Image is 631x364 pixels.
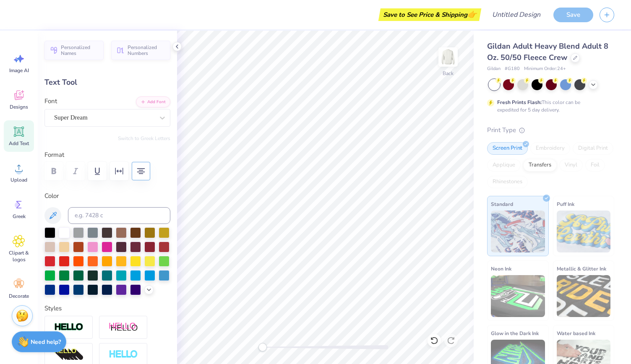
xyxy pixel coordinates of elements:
[128,44,165,56] span: Personalized Numbers
[573,142,613,155] div: Digital Print
[523,159,557,172] div: Transfers
[54,322,83,332] img: Stroke
[44,150,170,160] label: Format
[557,211,611,252] img: Puff Ink
[487,41,608,62] span: Gildan Adult Heavy Blend Adult 8 Oz. 50/50 Fleece Crew
[487,159,521,172] div: Applique
[491,329,539,338] span: Glow in the Dark Ink
[136,96,170,107] button: Add Font
[491,275,545,317] img: Neon Ink
[9,140,29,147] span: Add Text
[10,177,27,183] span: Upload
[557,275,611,317] img: Metallic & Glitter Ink
[118,135,170,142] button: Switch to Greek Letters
[381,8,479,21] div: Save to See Price & Shipping
[467,9,477,19] span: 👉
[491,211,545,252] img: Standard
[530,142,570,155] div: Embroidery
[44,191,170,201] label: Color
[487,142,528,155] div: Screen Print
[44,77,170,88] div: Text Tool
[54,348,83,361] img: 3D Illusion
[111,41,170,60] button: Personalized Numbers
[68,207,170,224] input: e.g. 7428 c
[61,44,99,56] span: Personalized Names
[109,322,138,333] img: Shadow
[109,350,138,359] img: Negative Space
[497,99,600,114] div: This color can be expedited for 5 day delivery.
[9,67,29,74] span: Image AI
[557,264,606,273] span: Metallic & Glitter Ink
[44,41,104,60] button: Personalized Names
[5,250,33,263] span: Clipart & logos
[491,264,511,273] span: Neon Ink
[524,65,566,73] span: Minimum Order: 24 +
[440,49,456,65] img: Back
[487,65,501,73] span: Gildan
[10,104,28,110] span: Designs
[443,70,454,77] div: Back
[13,213,26,220] span: Greek
[505,65,520,73] span: # G180
[585,159,605,172] div: Foil
[557,200,574,208] span: Puff Ink
[487,176,528,188] div: Rhinestones
[258,343,267,351] div: Accessibility label
[497,99,542,106] strong: Fresh Prints Flash:
[491,200,513,208] span: Standard
[44,304,62,313] label: Styles
[9,293,29,299] span: Decorate
[557,329,595,338] span: Water based Ink
[559,159,583,172] div: Vinyl
[487,125,614,135] div: Print Type
[485,6,547,23] input: Untitled Design
[44,96,57,106] label: Font
[31,338,61,346] strong: Need help?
